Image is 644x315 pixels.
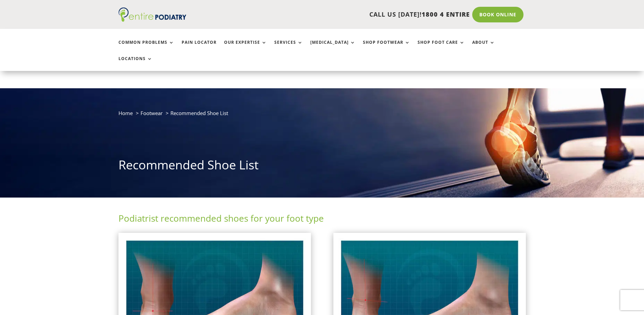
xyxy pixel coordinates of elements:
a: Shop Footwear [363,40,410,55]
span: 1800 4 ENTIRE [422,10,470,18]
a: Footwear [141,110,163,116]
a: Locations [118,56,152,71]
a: Services [274,40,303,55]
p: CALL US [DATE]! [213,10,470,19]
a: About [472,40,495,55]
h1: Recommended Shoe List [118,156,526,177]
a: Book Online [472,7,523,22]
a: Shop Foot Care [418,40,465,55]
a: Common Problems [118,40,174,55]
a: Our Expertise [224,40,267,55]
a: Home [118,110,133,116]
h2: Podiatrist recommended shoes for your foot type [118,212,526,228]
a: Entire Podiatry [118,16,186,23]
a: Pain Locator [182,40,217,55]
img: logo (1) [118,7,186,22]
span: Recommended Shoe List [170,110,228,116]
nav: breadcrumb [118,109,526,123]
a: [MEDICAL_DATA] [310,40,355,55]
